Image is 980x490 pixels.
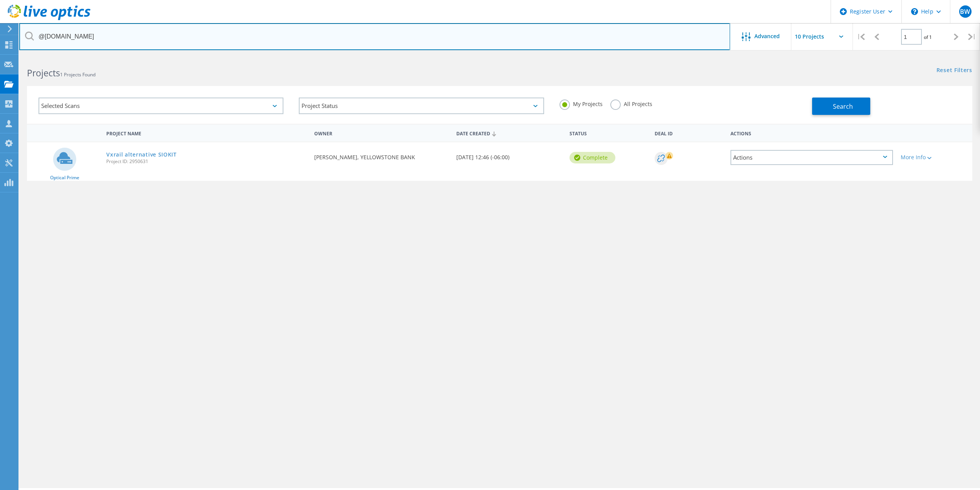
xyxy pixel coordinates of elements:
[560,99,603,107] label: My Projects
[924,34,932,40] span: of 1
[936,67,972,74] a: Reset Filters
[964,23,980,51] div: |
[651,126,726,140] div: Deal Id
[102,126,310,140] div: Project Name
[106,159,307,164] span: Project ID: 2950631
[60,71,95,78] span: 1 Projects Found
[853,23,869,51] div: |
[727,126,897,140] div: Actions
[833,102,853,111] span: Search
[310,142,452,168] div: [PERSON_NAME], YELLOWSTONE BANK
[27,67,60,79] b: Projects
[106,152,177,157] a: Vxrail alternative SIOKIT
[901,155,968,160] div: More Info
[960,8,970,15] span: BW
[39,98,283,114] div: Selected Scans
[50,175,79,180] span: Optical Prime
[19,23,730,50] input: Search projects by name, owner, ID, company, etc
[566,126,651,140] div: Status
[310,126,452,140] div: Owner
[570,152,615,163] div: Complete
[452,142,566,168] div: [DATE] 12:46 (-06:00)
[812,98,870,115] button: Search
[730,150,893,165] div: Actions
[610,99,652,107] label: All Projects
[299,98,544,114] div: Project Status
[8,16,90,22] a: Live Optics Dashboard
[452,126,566,140] div: Date Created
[911,8,918,15] svg: \n
[754,34,780,39] span: Advanced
